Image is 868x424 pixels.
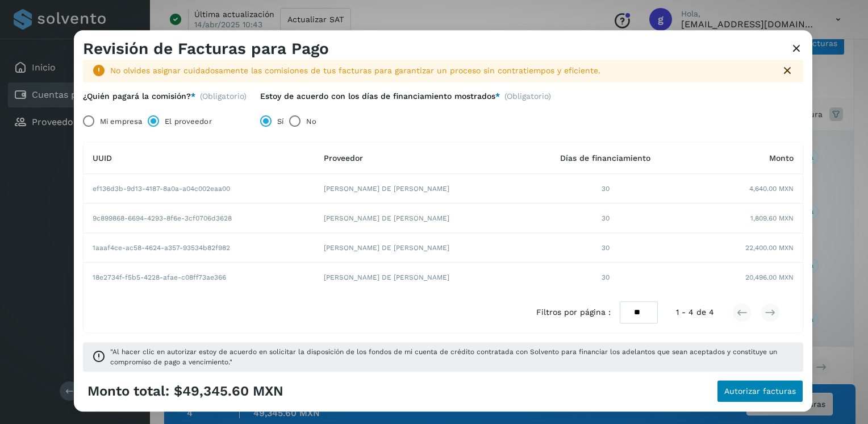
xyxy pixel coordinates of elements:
[174,383,283,400] span: $49,345.60 MXN
[100,110,142,133] label: Mi empresa
[84,204,315,234] td: 9c899868-6694-4293-8f6e-3cf0706d3628
[749,184,794,194] span: 4,640.00 MXN
[306,110,316,133] label: No
[315,204,526,234] td: [PERSON_NAME] DE [PERSON_NAME]
[724,388,796,396] span: Autorizar facturas
[83,92,195,101] label: ¿Quién pagará la comisión?
[93,153,112,163] span: UUID
[315,174,526,204] td: [PERSON_NAME] DE [PERSON_NAME]
[84,263,315,293] td: 18e2734f-f5b5-4228-afae-c08ff73ae366
[769,153,794,163] span: Monto
[525,204,685,234] td: 30
[560,153,650,163] span: Días de financiamiento
[315,234,526,263] td: [PERSON_NAME] DE [PERSON_NAME]
[504,92,551,106] span: (Obligatorio)
[745,273,794,283] span: 20,496.00 MXN
[110,347,794,367] span: "Al hacer clic en autorizar estoy de acuerdo en solicitar la disposición de los fondos de mi cuen...
[200,92,247,101] span: (Obligatorio)
[525,234,685,263] td: 30
[745,243,794,253] span: 22,400.00 MXN
[525,263,685,293] td: 30
[324,153,363,163] span: Proveedor
[84,234,315,263] td: 1aaaf4ce-ac58-4624-a357-93534b82f982
[165,110,211,133] label: El proveedor
[110,65,771,77] div: No olvides asignar cuidadosamente las comisiones de tus facturas para garantizar un proceso sin c...
[87,383,169,400] span: Monto total:
[750,213,794,223] span: 1,809.60 MXN
[277,110,283,133] label: Sí
[536,306,611,318] span: Filtros por página :
[315,263,526,293] td: [PERSON_NAME] DE [PERSON_NAME]
[717,380,803,403] button: Autorizar facturas
[260,92,500,101] label: Estoy de acuerdo con los días de financiamiento mostrados
[83,39,329,59] h3: Revisión de Facturas para Pago
[676,306,714,318] span: 1 - 4 de 4
[84,174,315,204] td: ef136d3b-9d13-4187-8a0a-a04c002eaa00
[525,174,685,204] td: 30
